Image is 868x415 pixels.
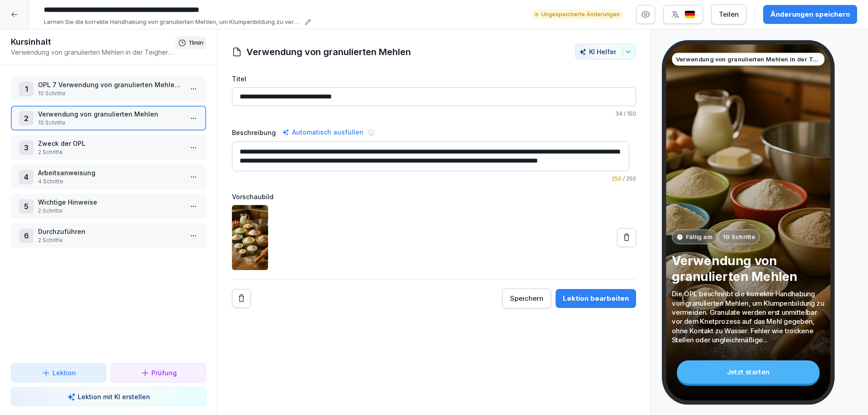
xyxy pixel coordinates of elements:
[686,233,712,241] p: Fällig am
[52,368,76,378] p: Lektion
[11,387,206,406] button: Lektion mit KI erstellen
[232,74,636,84] label: Titel
[684,10,695,19] img: de.svg
[556,289,636,308] button: Lektion bearbeiten
[11,37,175,47] h1: Kursinhalt
[672,289,825,345] p: Die OPL beschreibt die korrekte Handhabung von granulierten Mehlen, um Klumpenbildung zu vermeide...
[19,199,33,214] div: 5
[38,177,183,186] p: 4 Schritte
[232,192,636,201] label: Vorschaubild
[38,207,183,215] p: 2 Schritte
[151,368,177,378] p: Prüfung
[38,89,183,98] p: 10 Schritte
[11,135,206,160] div: 3Zweck der OPL2 Schritte
[502,289,551,308] button: Speichern
[44,18,302,27] p: Lernen Sie die korrekte Handhabung von granulierten Mehlen, um Klumpenbildung zu vermeiden und di...
[579,48,632,56] div: KI Helfer
[615,110,623,117] span: 34
[11,76,206,101] div: 1OPL 7 Verwendung von granulierten Mehlen in der Teigherstellung10 Schritte
[38,168,183,177] p: Arbeitsanweisung
[763,5,857,24] button: Änderungen speichern
[612,175,622,182] span: 250
[232,205,268,270] img: k89gcmalp948cvnjvtoykivd.png
[11,164,206,189] div: 4Arbeitsanweisung4 Schritte
[11,223,206,248] div: 6Durchzuführen2 Schritte
[189,38,203,47] p: 11 min
[38,236,183,244] p: 2 Schritte
[111,363,206,382] button: Prüfung
[38,148,183,156] p: 2 Schritte
[38,227,183,236] p: Durchzuführen
[19,170,33,184] div: 4
[78,392,150,401] p: Lektion mit KI erstellen
[11,194,206,219] div: 5Wichtige Hinweise2 Schritte
[677,360,820,384] div: Jetzt starten
[19,82,33,96] div: 1
[38,139,183,148] p: Zweck der OPL
[676,55,821,63] p: Verwendung von granulierten Mehlen in der Teigherstellung
[19,111,33,126] div: 2
[770,9,850,19] div: Änderungen speichern
[719,9,739,19] div: Teilen
[11,106,206,131] div: 2Verwendung von granulierten Mehlen10 Schritte
[19,140,33,155] div: 3
[232,175,636,183] p: / 250
[672,252,825,284] p: Verwendung von granulierten Mehlen
[232,110,636,118] p: / 150
[723,233,755,241] p: 10 Schritte
[11,47,175,57] p: Verwendung von granulierten Mehlen in der Teigherstellung
[19,228,33,243] div: 6
[38,80,183,89] p: OPL 7 Verwendung von granulierten Mehlen in der Teigherstellung
[232,289,251,308] button: Remove
[38,197,183,207] p: Wichtige Hinweise
[563,294,629,303] div: Lektion bearbeiten
[280,127,365,138] div: Automatisch ausfüllen
[38,119,183,127] p: 10 Schritte
[246,45,411,59] h1: Verwendung von granulierten Mehlen
[232,128,276,137] label: Beschreibung
[510,294,543,303] div: Speichern
[11,363,106,382] button: Lektion
[575,44,636,60] button: KI Helfer
[711,5,746,24] button: Teilen
[541,10,620,19] p: Ungespeicherte Änderungen
[38,109,183,119] p: Verwendung von granulierten Mehlen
